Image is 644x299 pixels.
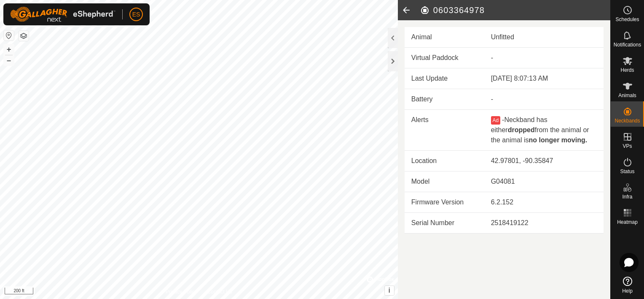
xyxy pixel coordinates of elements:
[4,44,14,54] button: +
[611,273,644,297] a: Help
[405,89,484,110] td: Battery
[622,288,633,294] span: Help
[420,5,610,15] h2: 0603364978
[166,288,197,296] a: Privacy Policy
[614,42,641,47] span: Notifications
[614,118,640,123] span: Neckbands
[405,27,484,48] td: Animal
[491,116,500,125] button: Ad
[132,10,140,19] span: ES
[491,116,589,144] span: Neckband has either from the animal or the animal is
[491,177,597,187] div: G04081
[491,197,597,207] div: 6.2.152
[620,68,634,73] span: Herds
[4,30,14,41] button: Reset Map
[19,31,29,41] button: Map Layers
[502,116,504,123] span: -
[405,68,484,89] td: Last Update
[491,73,597,84] div: [DATE] 8:07:13 AM
[385,286,394,295] button: i
[491,32,597,42] div: Unfitted
[491,218,597,228] div: 2518419122
[405,192,484,213] td: Firmware Version
[529,136,587,144] b: no longer moving.
[615,17,639,22] span: Schedules
[508,126,535,133] b: dropped
[389,287,390,294] span: i
[491,156,597,166] div: 42.97801, -90.35847
[405,48,484,68] td: Virtual Paddock
[10,7,115,22] img: Gallagher Logo
[491,94,597,104] div: -
[617,220,638,225] span: Heatmap
[4,55,14,65] button: –
[491,54,493,61] app-display-virtual-paddock-transition: -
[623,144,632,149] span: VPs
[405,213,484,234] td: Serial Number
[405,151,484,171] td: Location
[622,194,632,199] span: Infra
[405,171,484,192] td: Model
[207,288,232,296] a: Contact Us
[405,110,484,151] td: Alerts
[618,93,636,98] span: Animals
[620,169,634,174] span: Status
